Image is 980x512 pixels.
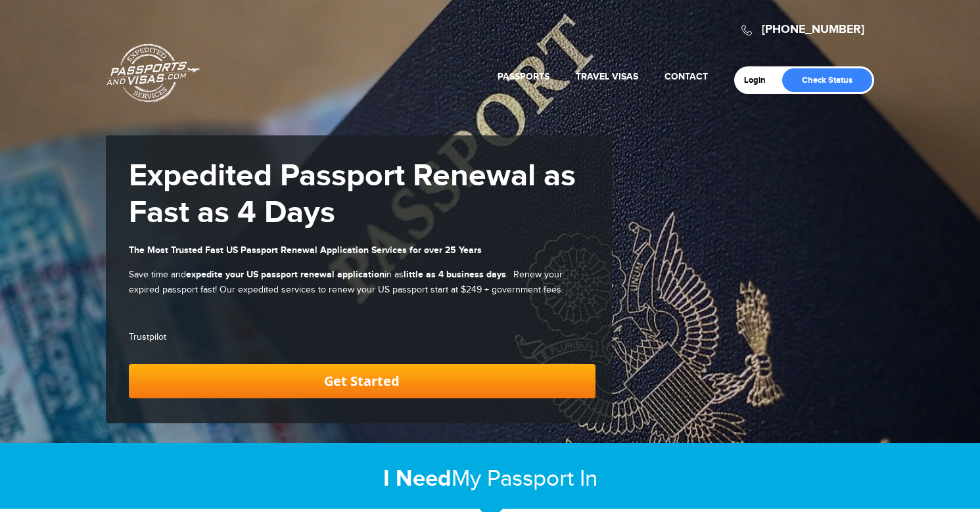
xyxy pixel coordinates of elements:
[186,269,385,280] strong: expedite your US passport renewal application
[129,244,482,256] strong: The Most Trusted Fast US Passport Renewal Application Services for over 25 Years
[487,465,597,492] span: Passport In
[762,22,864,37] a: [PHONE_NUMBER]
[665,71,708,82] a: Contact
[404,269,506,280] strong: little as 4 business days
[498,71,549,82] a: Passports
[129,268,595,297] p: Save time and in as . Renew your expired passport fast! Our expedited services to renew your US p...
[383,465,452,493] strong: I Need
[129,364,595,398] a: Get Started
[744,75,775,85] a: Login
[129,332,166,342] a: Trustpilot
[782,68,872,92] a: Check Status
[106,465,875,493] h2: My
[576,71,638,82] a: Travel Visas
[106,43,200,103] a: Passports & [DOMAIN_NAME]
[129,157,576,232] strong: Expedited Passport Renewal as Fast as 4 Days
